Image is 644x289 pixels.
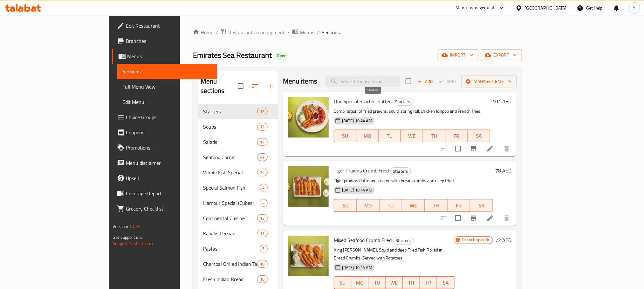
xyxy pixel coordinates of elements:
span: 4 [260,200,267,206]
h6: 101 AED [493,97,512,106]
div: Fresh Indian Bread [203,275,257,283]
span: MO [359,201,377,210]
span: 10 [257,261,267,267]
button: Add [415,77,435,86]
span: Menu disclaimer [126,159,212,167]
span: SU [337,201,354,210]
span: Soups [203,123,257,131]
span: Promotions [126,144,212,151]
span: Branch specific [460,237,493,243]
button: TU [379,130,401,142]
div: Fresh Indian Bread10 [198,272,278,287]
span: SU [337,278,349,287]
span: 12 [257,124,267,130]
span: [DATE] 10:44 AM [339,118,375,124]
a: Grocery Checklist [112,201,217,216]
li: / [216,29,218,36]
a: Promotions [112,140,217,155]
div: Hamour Special (Cubes) [203,199,260,207]
div: Kababs Persian11 [198,226,278,241]
span: FR [422,278,435,287]
span: Select section [402,75,415,88]
span: Y [633,4,636,11]
a: Menus [292,28,314,37]
span: 11 [257,231,267,237]
span: Continental Cuisine [203,214,257,222]
span: 17 [257,139,267,145]
span: Select to update [451,142,465,155]
div: Open [274,52,289,60]
div: items [260,245,268,252]
div: Charcoal Grilled Indian Tandoor10 [198,256,278,272]
span: TH [405,278,417,287]
span: Starters [394,237,414,244]
span: Add item [415,77,435,86]
div: Menu-management [456,4,495,12]
h2: Menu sections [201,77,238,96]
div: items [257,260,267,268]
button: FR [445,130,468,142]
div: Soups12 [198,119,278,134]
div: Special Salmon Fish4 [198,180,278,195]
span: Sort sections [247,78,263,94]
button: TU [368,276,386,289]
a: Menus [112,49,217,64]
span: Menus [300,29,314,36]
span: Mixed Seafood Crumb Fried [334,235,392,245]
div: Pastas5 [198,241,278,256]
span: Full Menu View [122,83,212,91]
span: Select section first [435,77,461,86]
a: Edit Restaurant [112,18,217,33]
button: delete [499,211,514,226]
span: FR [448,131,465,141]
span: Our Special Starter Platter [334,97,391,106]
a: Upsell [112,171,217,186]
div: items [260,199,268,207]
button: WE [386,276,403,289]
a: Sections [117,64,217,79]
button: MO [356,130,379,142]
span: 4 [260,185,267,191]
span: Edit Menu [122,98,212,106]
a: Full Menu View [117,79,217,94]
a: Restaurants management [221,28,285,37]
span: Salads [203,138,257,146]
span: Grocery Checklist [126,205,212,212]
a: Coverage Report [112,186,217,201]
div: items [257,214,267,222]
span: Whole Fish Special [203,169,257,176]
span: TU [382,201,400,210]
span: 15 [257,109,267,115]
span: Menus [127,52,212,60]
span: Sections [322,29,340,36]
span: TH [427,201,445,210]
span: 10 [257,276,267,282]
div: Starters15 [198,104,278,119]
span: TH [426,131,443,141]
span: Emirates Sea Restaurant [193,48,272,62]
div: Salads17 [198,134,278,150]
a: Support.OpsPlatform [113,239,153,248]
button: TH [403,276,420,289]
span: 43 [257,154,267,160]
span: Pastas [203,245,260,252]
div: Hamour Special (Cubes)4 [198,195,278,211]
div: Seafood Corner43 [198,150,278,165]
button: SA [437,276,454,289]
span: Add [417,78,434,85]
div: items [257,169,267,176]
img: Tiger Prawns Crumb Fried [288,166,329,207]
div: items [257,108,267,115]
div: items [260,184,268,192]
div: Special Salmon Fish [203,184,260,192]
h6: 72 AED [496,236,512,245]
a: Edit menu item [486,145,494,152]
nav: breadcrumb [193,28,522,37]
span: Manage items [466,77,512,85]
a: Choice Groups [112,110,217,125]
button: TH [423,130,445,142]
button: SA [470,199,493,212]
span: Kababs Persian [203,230,257,237]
